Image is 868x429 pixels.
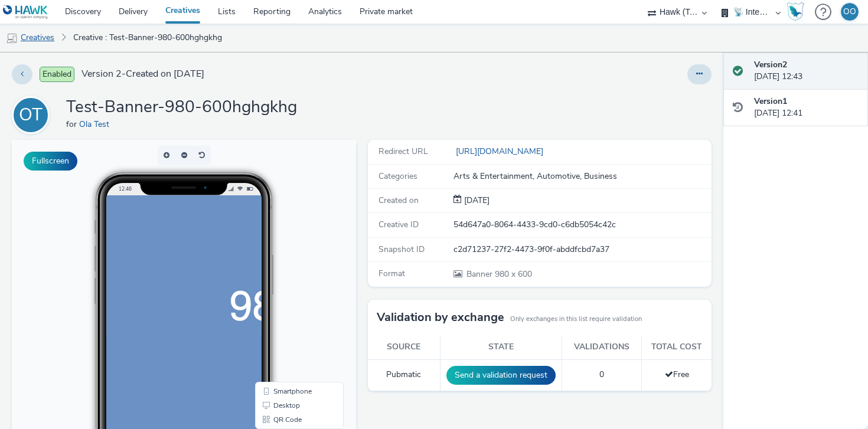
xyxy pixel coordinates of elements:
div: c2d71237-27f2-4473-9f0f-abddfcbd7a37 [453,244,710,256]
th: Source [368,335,440,359]
li: Desktop [246,258,329,273]
strong: Version 1 [754,96,787,107]
div: Arts & Entertainment, Automotive, Business [453,171,710,182]
span: Smartphone [262,248,300,255]
span: [DATE] [462,195,490,206]
td: Pubmatic [368,359,440,391]
span: Version 2 - Created on [DATE] [81,67,204,81]
span: Redirect URL [378,146,428,157]
span: Format [378,268,405,279]
img: undefined Logo [3,5,48,19]
span: for [66,119,79,130]
span: Creative ID [378,219,419,230]
a: Hawk Academy [787,2,809,21]
th: Total cost [642,335,712,359]
li: Smartphone [246,244,329,258]
img: Hawk Academy [787,2,804,21]
span: QR Code [262,276,290,283]
strong: Version 2 [754,59,787,70]
a: Creative : Test-Banner-980-600hghgkhg [67,24,228,52]
li: QR Code [246,273,329,287]
span: 980 x 600 [465,268,532,280]
div: [DATE] 12:43 [754,59,859,83]
span: Created on [378,195,419,206]
small: Only exchanges in this list require validation [510,315,642,324]
button: Fullscreen [24,152,77,171]
span: Categories [378,171,417,182]
div: 54d647a0-8064-4433-9cd0-c6db5054c42c [453,219,710,231]
button: Send a validation request [446,366,556,385]
h1: Test-Banner-980-600hghgkhg [66,96,297,119]
span: Enabled [40,67,74,82]
div: Creation 03 September 2025, 12:41 [462,195,490,207]
div: [DATE] 12:41 [754,96,859,120]
span: Banner [466,268,495,280]
a: OT [12,109,54,120]
div: OO [843,3,856,21]
h3: Validation by exchange [377,309,504,326]
img: mobile [6,32,18,44]
img: Advertisement preview [94,45,500,293]
span: Snapshot ID [378,244,425,255]
span: 0 [599,369,604,380]
th: State [440,335,562,359]
span: 12:46 [107,45,120,52]
span: Free [665,369,689,380]
a: Ola Test [79,119,114,130]
span: Desktop [262,262,288,269]
th: Validations [562,335,642,359]
a: [URL][DOMAIN_NAME] [453,146,548,157]
div: OT [19,99,43,132]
